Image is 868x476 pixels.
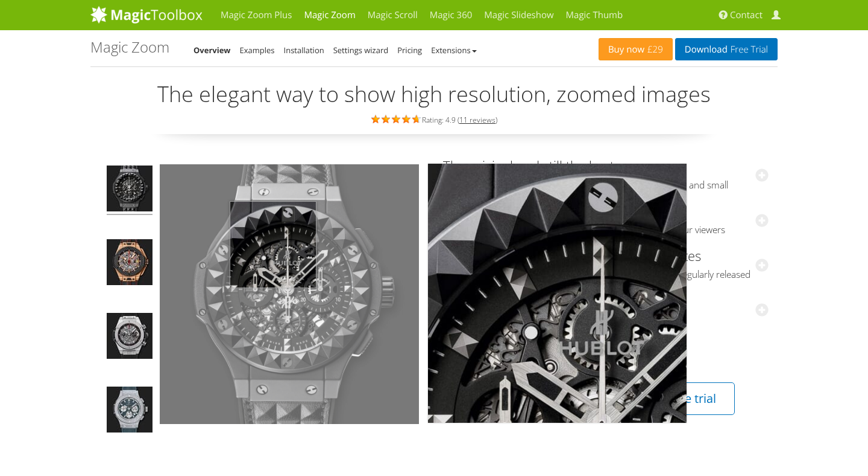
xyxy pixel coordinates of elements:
[443,291,769,326] a: Fully responsive JavaScript image zoomShow every detail on any device
[107,387,153,436] img: Big Bang Jeans - Magic Zoom Demo
[728,45,768,54] span: Free Trial
[477,382,582,415] a: View Pricing
[107,239,153,289] img: Big Bang Ferrari King Gold Carbon
[105,164,154,216] a: Big Bang Depeche Mode
[443,179,769,191] span: Magic Zoom has been the professional choice of brands big and small
[284,45,324,56] a: Installation
[599,38,673,60] a: Buy now£29
[443,202,769,236] a: Show plenty of product imagesEffortlessly swap between many images, giving variety to your viewers
[193,45,231,56] a: Overview
[105,385,154,437] a: Big Bang Jeans
[397,45,422,56] a: Pricing
[443,224,769,236] span: Effortlessly swap between many images, giving variety to your viewers
[675,38,778,60] a: DownloadFree Trial
[90,82,778,106] h2: The elegant way to show high resolution, zoomed images
[105,238,154,290] a: Big Bang Ferrari King Gold Carbon
[443,246,769,281] a: Future-proof your site with regular updatesAlways look fabulous – you'll have access to new versi...
[644,45,663,54] span: £29
[443,314,769,326] span: Show every detail on any device
[107,166,153,215] img: Big Bang Depeche Mode - Magic Zoom Demo
[90,112,778,126] div: Rating: 4.9 ( )
[333,45,389,56] a: Settings wizard
[90,39,169,55] h1: Magic Zoom
[107,313,153,362] img: Big Bang Unico Titanium - Magic Zoom Demo
[240,45,275,56] a: Examples
[105,312,154,364] a: Big Bang Unico Titanium
[443,156,769,191] a: The original and still the bestMagic Zoom has been the professional choice of brands big and small
[443,269,769,281] span: Always look fabulous – you'll have access to new versions, regularly released
[459,115,495,125] a: 11 reviews
[730,9,763,21] span: Contact
[90,5,203,24] img: MagicToolbox.com - Image tools for your website
[431,45,476,56] a: Extensions
[455,352,756,368] h3: Get Magic Zoom [DATE]!
[590,382,735,415] a: Download free trial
